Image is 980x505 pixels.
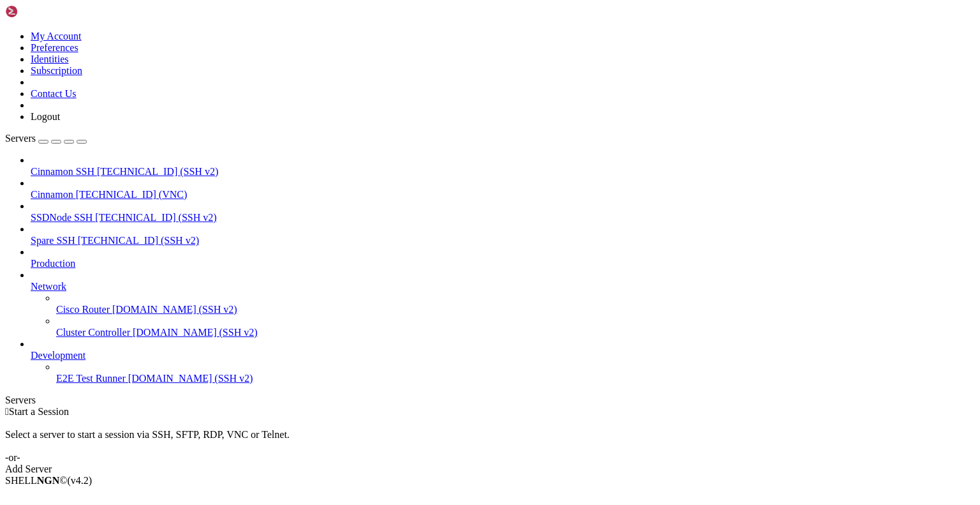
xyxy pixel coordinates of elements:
a: Spare SSH [TECHNICAL_ID] (SSH v2) [31,235,975,246]
li: Cinnamon [TECHNICAL_ID] (VNC) [31,177,975,200]
span: 4.2.0 [68,475,93,486]
a: Logout [31,111,60,122]
li: E2E Test Runner [DOMAIN_NAME] (SSH v2) [56,361,975,384]
span: E2E Test Runner [56,373,126,384]
a: Preferences [31,42,78,53]
a: SSDNode SSH [TECHNICAL_ID] (SSH v2) [31,212,975,223]
img: Shellngn [5,5,78,18]
span: SHELL © [5,475,92,486]
li: Cinnamon SSH [TECHNICAL_ID] (SSH v2) [31,155,975,177]
a: Development [31,350,975,361]
span: [TECHNICAL_ID] (SSH v2) [78,235,199,246]
a: Production [31,258,975,269]
span: [TECHNICAL_ID] (VNC) [76,189,188,200]
a: Contact Us [31,88,77,99]
li: Spare SSH [TECHNICAL_ID] (SSH v2) [31,223,975,246]
span: SSDNode SSH [31,212,93,223]
b: NGN [37,475,60,486]
a: Cinnamon [TECHNICAL_ID] (VNC) [31,189,975,200]
a: Cluster Controller [DOMAIN_NAME] (SSH v2) [56,327,975,338]
span: Cinnamon SSH [31,166,94,177]
span: Spare SSH [31,235,75,246]
span: Development [31,350,85,361]
span: Cluster Controller [56,327,130,338]
span: [TECHNICAL_ID] (SSH v2) [95,212,216,223]
li: Development [31,338,975,384]
a: My Account [31,31,82,41]
a: Identities [31,54,69,64]
span: [DOMAIN_NAME] (SSH v2) [133,327,258,338]
li: SSDNode SSH [TECHNICAL_ID] (SSH v2) [31,200,975,223]
div: Select a server to start a session via SSH, SFTP, RDP, VNC or Telnet. -or- [5,418,975,464]
a: Subscription [31,65,82,76]
span: [DOMAIN_NAME] (SSH v2) [112,304,237,315]
li: Network [31,269,975,338]
li: Production [31,246,975,269]
div: Servers [5,395,975,406]
span: [TECHNICAL_ID] (SSH v2) [97,166,218,177]
span: Network [31,281,66,292]
a: E2E Test Runner [DOMAIN_NAME] (SSH v2) [56,373,975,384]
a: Cinnamon SSH [TECHNICAL_ID] (SSH v2) [31,166,975,177]
a: Servers [5,133,87,144]
a: Cisco Router [DOMAIN_NAME] (SSH v2) [56,304,975,315]
span: Production [31,258,75,269]
div: Add Server [5,464,975,475]
span: Cisco Router [56,304,110,315]
span: Cinnamon [31,189,73,200]
li: Cluster Controller [DOMAIN_NAME] (SSH v2) [56,315,975,338]
span:  [5,406,9,417]
a: Network [31,281,975,292]
span: [DOMAIN_NAME] (SSH v2) [128,373,253,384]
span: Servers [5,133,36,144]
span: Start a Session [9,406,69,417]
li: Cisco Router [DOMAIN_NAME] (SSH v2) [56,292,975,315]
